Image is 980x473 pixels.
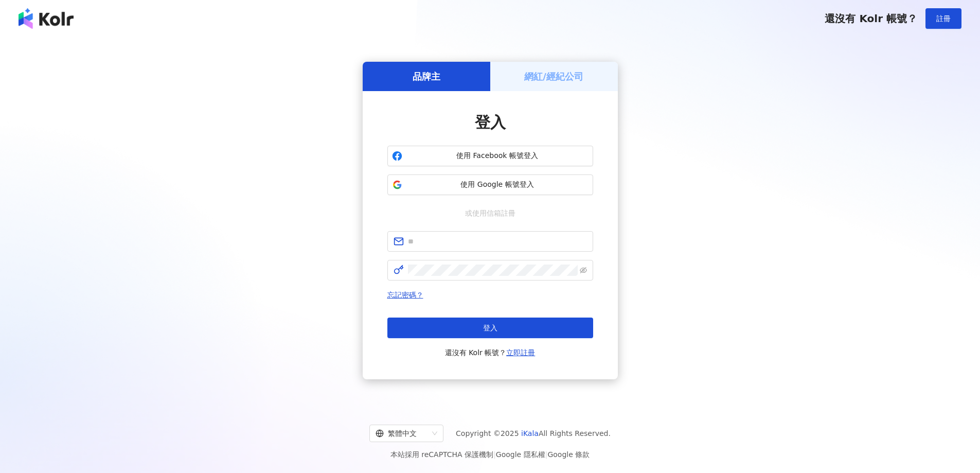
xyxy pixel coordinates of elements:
[445,346,536,359] span: 還沒有 Kolr 帳號？
[475,113,506,131] span: 登入
[406,151,589,161] span: 使用 Facebook 帳號登入
[19,8,74,29] img: logo
[413,70,440,83] h5: 品牌主
[936,14,951,23] span: 註冊
[458,207,523,219] span: 或使用信箱註冊
[545,450,548,459] span: |
[524,70,583,83] h5: 網紅/經紀公司
[387,318,593,338] button: 登入
[483,324,497,332] span: 登入
[496,450,545,459] a: Google 隱私權
[825,12,917,25] span: 還沒有 Kolr 帳號？
[493,450,496,459] span: |
[387,174,593,195] button: 使用 Google 帳號登入
[387,291,423,299] a: 忘記密碼？
[547,450,590,459] a: Google 條款
[406,180,589,190] span: 使用 Google 帳號登入
[580,267,587,274] span: eye-invisible
[387,146,593,166] button: 使用 Facebook 帳號登入
[506,348,535,357] a: 立即註冊
[925,8,961,29] button: 註冊
[376,425,428,442] div: 繁體中文
[456,427,611,440] span: Copyright © 2025 All Rights Reserved.
[521,429,539,437] a: iKala
[390,448,590,461] span: 本站採用 reCAPTCHA 保護機制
